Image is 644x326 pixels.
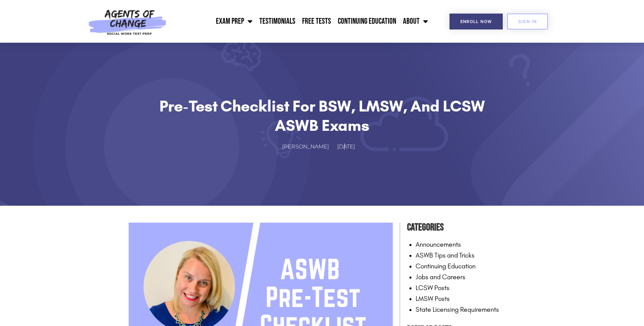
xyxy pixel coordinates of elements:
[299,13,334,30] a: Free Tests
[407,219,516,236] h4: Categories
[416,294,450,303] a: LMSW Posts
[170,13,431,30] nav: Menu
[416,305,499,313] a: State Licensing Requirements
[282,142,329,152] span: [PERSON_NAME]
[337,142,362,152] a: [DATE]
[416,284,449,292] a: LCSW Posts
[449,14,503,29] a: Enroll Now
[256,13,299,30] a: Testimonials
[416,273,465,281] a: Jobs and Careers
[416,251,475,259] a: ASWB Tips and Tricks
[460,19,492,24] span: Enroll Now
[213,13,256,30] a: Exam Prep
[416,262,476,270] a: Continuing Education
[146,97,499,135] h1: Pre-Test Checklist for BSW, LMSW, and LCSW ASWB Exams
[334,13,400,30] a: Continuing Education
[337,143,355,150] time: [DATE]
[416,240,461,248] a: Announcements
[518,19,537,24] span: SIGN IN
[400,13,431,30] a: About
[282,142,336,152] a: [PERSON_NAME]
[507,14,548,29] a: SIGN IN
